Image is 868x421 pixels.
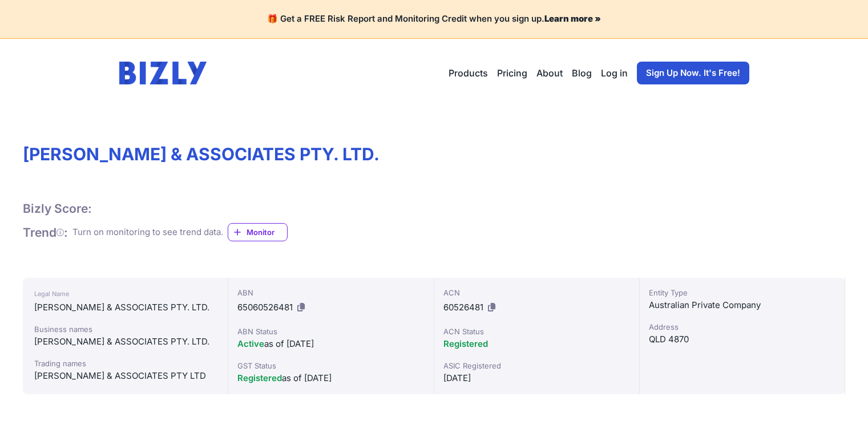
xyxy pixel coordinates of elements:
[572,66,592,80] a: Blog
[237,337,424,351] div: as of [DATE]
[536,66,563,80] a: About
[237,326,424,337] div: ABN Status
[497,66,527,80] a: Pricing
[34,358,216,369] div: Trading names
[443,326,630,337] div: ACN Status
[247,226,287,238] span: Monitor
[34,335,216,349] div: [PERSON_NAME] & ASSOCIATES PTY. LTD.
[237,360,424,371] div: GST Status
[649,321,835,333] div: Address
[34,369,216,383] div: [PERSON_NAME] & ASSOCIATES PTY LTD
[34,323,216,335] div: Business names
[649,298,835,312] div: Australian Private Company
[14,14,854,25] h4: 🎁 Get a FREE Risk Report and Monitoring Credit when you sign up.
[23,225,68,240] h1: Trend :
[237,287,424,298] div: ABN
[34,287,216,301] div: Legal Name
[443,338,488,349] span: Registered
[237,371,424,385] div: as of [DATE]
[649,287,835,298] div: Entity Type
[34,301,216,314] div: [PERSON_NAME] & ASSOCIATES PTY. LTD.
[228,223,288,241] a: Monitor
[72,226,223,239] div: Turn on monitoring to see trend data.
[449,66,488,80] button: Products
[237,338,264,349] span: Active
[23,144,845,164] h1: [PERSON_NAME] & ASSOCIATES PTY. LTD.
[649,333,835,346] div: QLD 4870
[443,371,630,385] div: [DATE]
[443,302,483,313] span: 60526481
[544,13,601,24] a: Learn more »
[443,360,630,371] div: ASIC Registered
[23,201,92,216] h1: Bizly Score:
[443,287,630,298] div: ACN
[637,62,749,84] a: Sign Up Now. It's Free!
[237,302,293,313] span: 65060526481
[237,373,282,383] span: Registered
[601,66,628,80] a: Log in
